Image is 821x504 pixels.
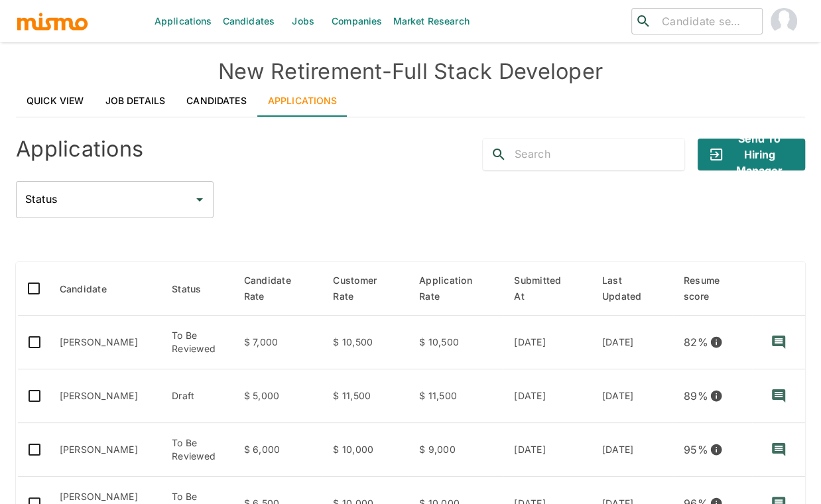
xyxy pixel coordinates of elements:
[684,333,708,351] p: 82 %
[592,369,673,423] td: [DATE]
[592,423,673,477] td: [DATE]
[176,85,257,117] a: Candidates
[233,369,323,423] td: $ 5,000
[684,440,708,459] p: 95 %
[710,443,723,456] svg: View resume score details
[684,273,741,304] span: Resume score
[161,423,233,477] td: To Be Reviewed
[190,190,209,209] button: Open
[16,58,805,85] h4: New Retirement - Full Stack Developer
[514,273,580,304] span: Submitted At
[710,389,723,403] svg: View resume score details
[483,139,515,170] button: search
[771,8,797,34] img: Carmen Vilachá
[592,316,673,369] td: [DATE]
[763,380,794,412] button: recent-notes
[515,144,684,165] input: Search
[698,139,805,170] button: Send to Hiring Manager
[503,316,591,369] td: [DATE]
[503,423,591,477] td: [DATE]
[172,281,219,297] span: Status
[244,273,312,304] span: Candidate Rate
[710,336,723,349] svg: View resume score details
[49,423,162,477] td: [PERSON_NAME]
[322,369,409,423] td: $ 11,500
[49,316,162,369] td: [PERSON_NAME]
[16,85,95,117] a: Quick View
[16,11,89,31] img: logo
[657,12,757,31] input: Candidate search
[49,369,162,423] td: [PERSON_NAME]
[419,273,493,304] span: Application Rate
[763,434,794,466] button: recent-notes
[16,136,143,162] h4: Applications
[503,369,591,423] td: [DATE]
[602,273,663,304] span: Last Updated
[161,369,233,423] td: Draft
[684,387,708,405] p: 89 %
[233,316,323,369] td: $ 7,000
[322,316,409,369] td: $ 10,500
[333,273,398,304] span: Customer Rate
[322,423,409,477] td: $ 10,000
[60,281,124,297] span: Candidate
[257,85,348,117] a: Applications
[763,326,794,358] button: recent-notes
[161,316,233,369] td: To Be Reviewed
[95,85,176,117] a: Job Details
[409,369,503,423] td: $ 11,500
[409,423,503,477] td: $ 9,000
[409,316,503,369] td: $ 10,500
[233,423,323,477] td: $ 6,000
